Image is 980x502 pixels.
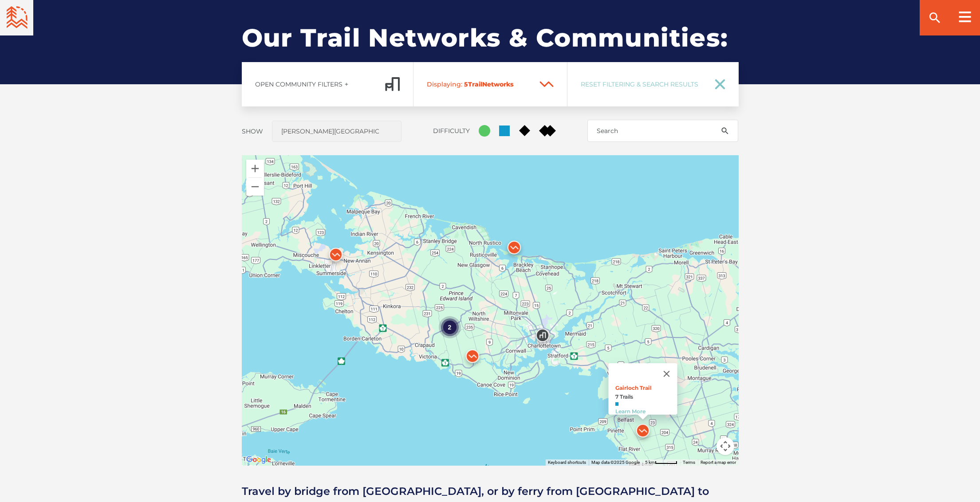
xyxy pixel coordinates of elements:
button: search [712,120,738,142]
img: Blue Square [615,402,618,406]
button: Map camera controls [716,437,734,455]
button: Zoom in [246,160,264,177]
a: Reset Filtering & Search Results [567,62,739,106]
ion-icon: search [928,11,942,25]
a: Report a map error [701,460,736,465]
span: Open Community Filters [255,80,342,88]
strong: 7 Trails [615,393,677,400]
span: Map data ©2025 Google [591,460,640,465]
label: Difficulty [433,127,470,135]
div: 2 [438,316,460,338]
a: Terms (opens in new tab) [683,460,695,465]
span: 5 km [645,460,655,465]
span: Reset Filtering & Search Results [581,80,703,88]
span: 5 [464,80,468,88]
button: Keyboard shortcuts [548,459,586,466]
input: Search [587,120,738,142]
a: Gairloch Trail [615,384,651,391]
button: Close [656,363,677,384]
a: Learn More [615,408,645,415]
span: Network [482,80,510,88]
ion-icon: search [720,126,729,135]
a: Open this area in Google Maps (opens a new window) [244,454,273,466]
span: s [510,80,514,88]
label: Show [242,127,263,135]
span: Trail [427,80,531,88]
button: Map Scale: 5 km per 47 pixels [642,459,680,466]
a: Open Community Filtersadd [242,62,413,106]
img: Google [244,454,273,466]
button: Zoom out [246,178,264,196]
span: Displaying: [427,80,462,88]
ion-icon: add [343,81,350,87]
